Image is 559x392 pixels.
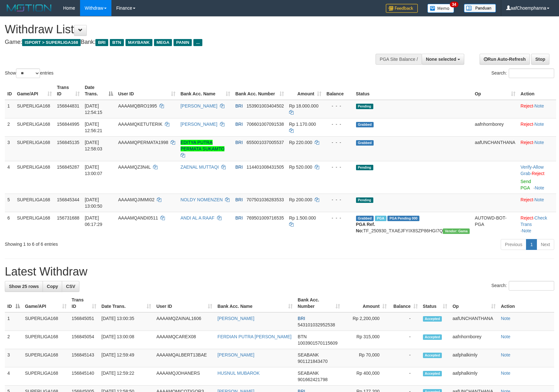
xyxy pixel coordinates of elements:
[181,103,217,108] a: [PERSON_NAME]
[16,68,40,78] select: Showentries
[247,122,284,127] span: Copy 706601007091538 to clipboard
[233,82,287,100] th: Bank Acc. Number: activate to sort column ascending
[289,122,316,127] span: Rp 1.170.000
[423,371,442,376] span: Accepted
[534,103,544,108] a: Note
[343,312,389,331] td: Rp 2,200,000
[181,140,225,151] a: EDITYA PUTRA PERMATA SUKAMTO
[215,294,295,312] th: Bank Acc. Name: activate to sort column ascending
[356,104,373,109] span: Pending
[154,294,215,312] th: User ID: activate to sort column ascending
[375,216,386,221] span: Marked by aafromsomean
[14,118,54,136] td: SUPERLIGA168
[509,68,554,78] input: Search:
[356,216,374,221] span: Grabbed
[289,164,312,170] span: Rp 520.000
[22,349,69,367] td: SUPERLIGA168
[99,367,154,386] td: [DATE] 12:59:22
[5,281,43,292] a: Show 25 rows
[480,54,530,65] a: Run Auto-Refresh
[353,212,472,236] td: TF_250930_TXAEJFYIX8SZP86HGI7Q
[521,164,532,170] a: Verify
[343,367,389,386] td: Rp 400,000
[472,136,518,161] td: aafUNCHANTHANA
[22,331,69,349] td: SUPERLIGA168
[5,294,22,312] th: ID: activate to sort column descending
[518,212,556,236] td: · ·
[327,164,351,170] div: - - -
[518,118,556,136] td: ·
[85,215,102,227] span: [DATE] 06:17:29
[389,331,420,349] td: -
[420,294,450,312] th: Status: activate to sort column ascending
[298,359,328,364] span: Copy 901121843470 to clipboard
[118,140,168,145] span: AAAAMQPERMATA1998
[5,136,14,161] td: 3
[472,212,518,236] td: AUTOWD-BOT-PGA
[535,185,544,190] a: Note
[356,122,374,127] span: Grabbed
[327,103,351,109] div: - - -
[353,82,472,100] th: Status
[85,140,102,151] span: [DATE] 12:58:03
[69,367,99,386] td: 156845140
[521,122,533,127] a: Reject
[534,140,544,145] a: Note
[532,171,545,176] a: Reject
[534,197,544,202] a: Note
[178,82,233,100] th: Bank Acc. Name: activate to sort column ascending
[85,197,102,209] span: [DATE] 13:00:50
[343,294,389,312] th: Amount: activate to sort column ascending
[235,197,243,202] span: BRI
[43,281,62,292] a: Copy
[5,349,22,367] td: 3
[116,82,178,100] th: User ID: activate to sort column ascending
[247,103,284,108] span: Copy 153901003404502 to clipboard
[57,197,79,202] span: 156845344
[531,54,549,65] a: Stop
[289,140,312,145] span: Rp 220.000
[464,4,496,12] img: panduan.png
[57,140,79,145] span: 156845135
[217,334,291,339] a: FERDIAN PUTRA [PERSON_NAME]
[324,82,353,100] th: Balance
[537,239,554,250] a: Next
[5,367,22,386] td: 4
[85,122,102,133] span: [DATE] 12:56:21
[118,215,158,220] span: AAAAMQANDI0511
[521,215,547,227] a: Check Trans
[450,312,498,331] td: aafUNCHANTHANA
[126,39,152,46] span: MAYBANK
[57,122,79,127] span: 156844995
[472,118,518,136] td: aafnhornborey
[5,100,14,118] td: 1
[9,284,39,289] span: Show 25 rows
[422,54,464,65] button: None selected
[518,161,556,194] td: · ·
[217,316,254,321] a: [PERSON_NAME]
[69,331,99,349] td: 156845054
[154,312,215,331] td: AAAAMQZAINAL1606
[181,215,215,220] a: ANDI AL A RAAF
[518,82,556,100] th: Action
[427,4,454,13] img: Button%20Memo.svg
[295,294,343,312] th: Bank Acc. Number: activate to sort column ascending
[450,2,458,7] span: 34
[387,216,419,221] span: PGA Pending
[247,215,284,220] span: Copy 769501009716535 to clipboard
[5,161,14,194] td: 4
[327,215,351,221] div: - - -
[298,322,335,327] span: Copy 543101032952538 to clipboard
[62,281,79,292] a: CSV
[181,197,223,202] a: NOLDY NOMENZEN
[501,334,510,339] a: Note
[14,161,54,194] td: SUPERLIGA168
[14,212,54,236] td: SUPERLIGA168
[5,82,14,100] th: ID
[14,136,54,161] td: SUPERLIGA168
[14,82,54,100] th: Game/API: activate to sort column ascending
[247,164,284,170] span: Copy 114401008431505 to clipboard
[247,140,284,145] span: Copy 655001037005537 to clipboard
[521,215,533,220] a: Reject
[154,39,172,46] span: MEGA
